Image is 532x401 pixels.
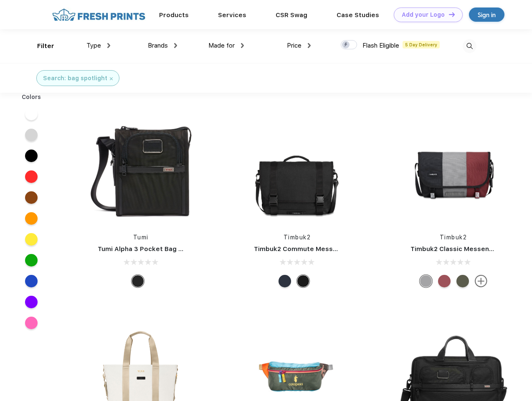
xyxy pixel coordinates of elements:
[279,275,291,287] div: Eco Nautical
[159,11,189,19] a: Products
[420,275,432,287] div: Eco Rind Pop
[43,74,107,83] div: Search: bag spotlight
[98,245,195,253] a: Tumi Alpha 3 Pocket Bag Small
[208,42,235,49] span: Made for
[107,43,110,48] img: dropdown.png
[284,234,311,241] a: Timbuk2
[37,41,54,51] div: Filter
[438,275,451,287] div: Eco Collegiate Red
[308,43,311,48] img: dropdown.png
[398,114,509,225] img: func=resize&h=266
[132,275,144,287] div: Black
[15,93,48,102] div: Colors
[456,275,469,287] div: Eco Army
[463,39,476,53] img: desktop_search.svg
[362,42,399,49] span: Flash Eligible
[241,114,352,225] img: func=resize&h=266
[148,42,168,49] span: Brands
[440,234,467,241] a: Timbuk2
[297,275,309,287] div: Eco Black
[85,114,196,225] img: func=resize&h=266
[133,234,149,241] a: Tumi
[469,8,504,22] a: Sign in
[410,245,514,253] a: Timbuk2 Classic Messenger Bag
[478,10,496,20] div: Sign in
[110,77,113,80] img: filter_cancel.svg
[287,42,301,49] span: Price
[402,11,445,18] div: Add your Logo
[86,42,101,49] span: Type
[475,275,487,287] img: more.svg
[174,43,177,48] img: dropdown.png
[50,8,148,22] img: fo%20logo%202.webp
[403,41,440,48] span: 5 Day Delivery
[449,12,455,17] img: DT
[254,245,366,253] a: Timbuk2 Commute Messenger Bag
[241,43,244,48] img: dropdown.png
